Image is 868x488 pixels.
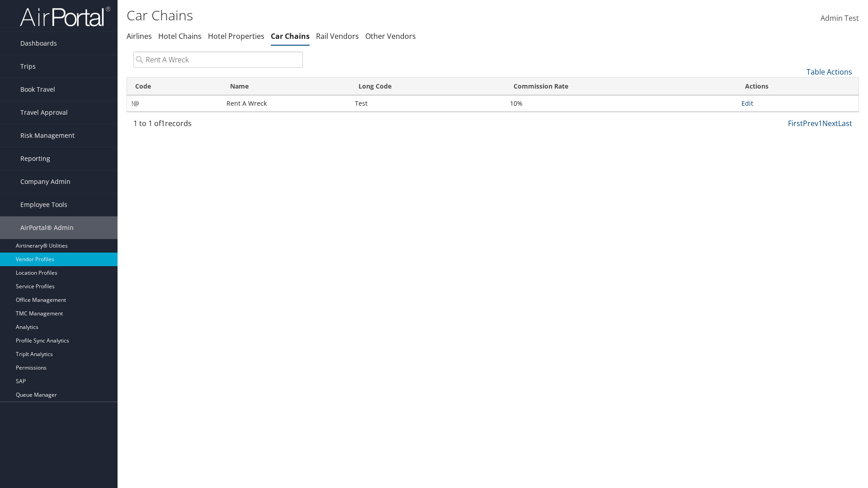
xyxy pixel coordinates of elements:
[741,99,753,108] a: Edit
[821,13,859,23] span: Admin Test
[20,101,68,124] span: Travel Approval
[20,124,75,147] span: Risk Management
[20,6,110,27] img: airportal-logo.png
[20,55,36,78] span: Trips
[803,118,818,128] a: Prev
[208,31,264,41] a: Hotel Properties
[20,147,50,170] span: Reporting
[822,118,838,128] a: Next
[838,118,852,128] a: Last
[127,31,152,41] a: Airlines
[20,193,67,216] span: Employee Tools
[271,31,310,41] a: Car Chains
[222,95,350,112] td: Rent A Wreck
[365,31,416,41] a: Other Vendors
[20,32,57,55] span: Dashboards
[161,118,165,128] span: 1
[20,216,74,239] span: AirPortal® Admin
[127,78,222,95] th: Code: activate to sort column ascending
[127,6,615,25] h1: Car Chains
[505,78,737,95] th: Commission Rate: activate to sort column ascending
[127,95,222,112] td: !@
[316,31,359,41] a: Rail Vendors
[350,78,505,95] th: Long Code: activate to sort column ascending
[807,67,852,77] a: Table Actions
[222,78,350,95] th: Name: activate to sort column descending
[821,5,859,33] a: Admin Test
[133,52,303,68] input: Search
[20,78,55,101] span: Book Travel
[818,118,822,128] a: 1
[737,78,859,95] th: Actions
[133,118,303,133] div: 1 to 1 of records
[505,95,737,112] td: 10%
[20,170,71,193] span: Company Admin
[788,118,803,128] a: First
[158,31,202,41] a: Hotel Chains
[350,95,505,112] td: Test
